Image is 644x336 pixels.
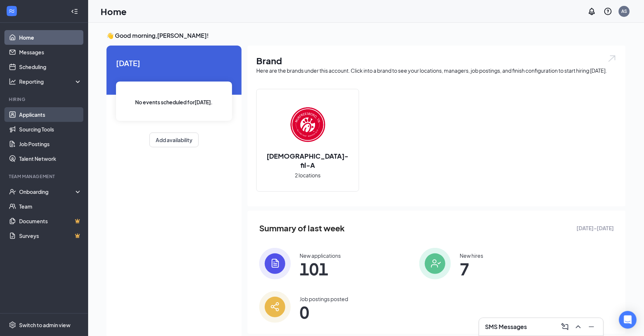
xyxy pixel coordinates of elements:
[8,7,15,15] svg: WorkstreamLogo
[619,311,637,329] div: Open Intercom Messenger
[9,188,16,195] svg: UserCheck
[9,78,16,85] svg: Analysis
[19,228,82,243] a: SurveysCrown
[460,262,483,275] span: 7
[572,321,584,333] button: ChevronUp
[561,322,569,331] svg: ComposeMessage
[621,8,627,14] div: AS
[19,151,82,166] a: Talent Network
[259,291,291,323] img: icon
[19,30,82,45] a: Home
[586,321,597,333] button: Minimize
[284,101,331,148] img: Chick-fil-A
[587,322,596,331] svg: Minimize
[607,54,617,63] img: open.6027fd2a22e1237b5b06.svg
[295,171,321,179] span: 2 locations
[19,45,82,59] a: Messages
[19,137,82,151] a: Job Postings
[101,5,127,18] h1: Home
[300,252,341,259] div: New applications
[9,321,16,329] svg: Settings
[300,295,348,303] div: Job postings posted
[9,96,80,102] div: Hiring
[576,224,614,232] span: [DATE] - [DATE]
[19,199,82,214] a: Team
[300,306,348,319] span: 0
[587,7,596,16] svg: Notifications
[19,122,82,137] a: Sourcing Tools
[9,173,80,180] div: Team Management
[135,98,213,106] span: No events scheduled for [DATE] .
[256,67,617,74] div: Here are the brands under this account. Click into a brand to see your locations, managers, job p...
[116,57,232,69] span: [DATE]
[19,78,82,85] div: Reporting
[604,7,612,16] svg: QuestionInfo
[257,151,359,170] h2: [DEMOGRAPHIC_DATA]-fil-A
[19,188,76,195] div: Onboarding
[149,133,199,147] button: Add availability
[19,59,82,74] a: Scheduling
[256,54,617,67] h1: Brand
[19,321,70,329] div: Switch to admin view
[71,8,78,15] svg: Collapse
[485,323,527,331] h3: SMS Messages
[419,248,451,279] img: icon
[259,222,345,235] span: Summary of last week
[19,107,82,122] a: Applicants
[259,248,291,279] img: icon
[559,321,571,333] button: ComposeMessage
[19,214,82,228] a: DocumentsCrown
[106,32,626,40] h3: 👋 Good morning, [PERSON_NAME] !
[574,322,583,331] svg: ChevronUp
[460,252,483,259] div: New hires
[300,262,341,275] span: 101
